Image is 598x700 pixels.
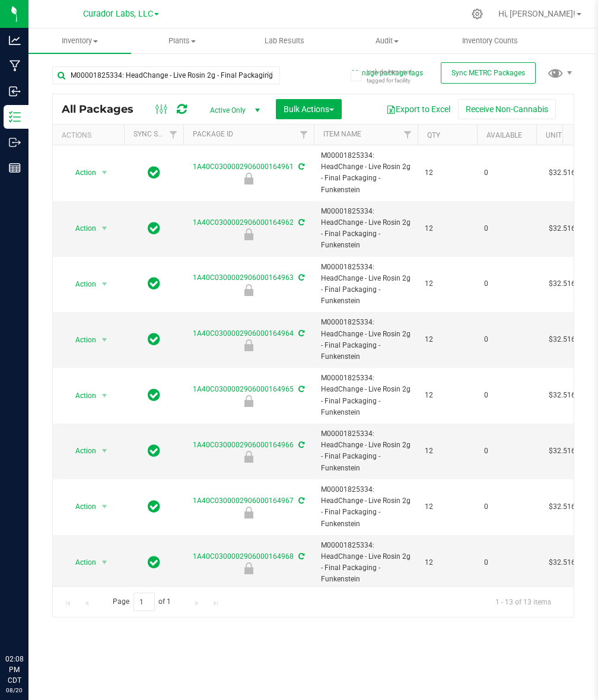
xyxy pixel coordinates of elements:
a: 1A40C0300002906000164967 [193,497,294,505]
a: 1A40C0300002906000164966 [193,441,294,449]
span: 0 [484,446,529,457]
span: Inventory [28,36,131,46]
span: 0 [484,557,529,568]
input: Search Package ID, Item Name, SKU, Lot or Part Number... [52,66,280,84]
p: 02:08 PM CDT [5,654,23,686]
td: $32.51602 [536,257,596,313]
span: 12 [425,334,470,345]
span: Sync from Compliance System [297,218,304,227]
span: select [97,498,112,515]
a: Available [486,131,522,139]
span: Action [65,276,97,292]
div: For Sale [182,284,316,296]
span: M00001825334: HeadChange - Live Rosin 2g - Final Packaging - Funkenstein [321,150,411,196]
span: 12 [425,557,470,568]
iframe: Resource center [12,605,47,641]
a: 1A40C0300002906000164965 [193,385,294,393]
span: select [97,332,112,348]
span: Action [65,443,97,459]
span: Lab Results [249,36,320,46]
span: 0 [484,390,529,401]
span: Action [65,498,97,515]
a: Plants [131,28,234,53]
span: Sync METRC Packages [451,69,525,77]
a: Item Name [323,130,361,138]
button: Receive Non-Cannabis [458,99,556,119]
inline-svg: Reports [9,162,21,174]
span: 1 - 13 of 13 items [486,593,561,610]
span: 0 [484,278,529,289]
button: Sync METRC Packages [441,62,536,84]
span: Sync from Compliance System [297,497,304,505]
span: select [97,387,112,404]
span: Action [65,332,97,348]
a: Sync Status [133,130,179,138]
span: In Sync [148,498,160,515]
div: For Sale [182,507,316,518]
span: M00001825334: HeadChange - Live Rosin 2g - Final Packaging - Funkenstein [321,428,411,474]
a: Inventory [28,28,131,53]
a: Filter [294,125,314,145]
span: Clear [266,66,274,82]
span: Plants [132,36,233,46]
span: Sync from Compliance System [297,329,304,338]
span: In Sync [148,275,160,292]
span: Inventory Counts [446,36,534,46]
span: Page of 1 [103,593,181,611]
span: select [97,554,112,571]
inline-svg: Outbound [9,136,21,148]
input: 1 [133,593,155,611]
span: 12 [425,278,470,289]
span: 12 [425,167,470,179]
span: Sync from Compliance System [297,385,304,393]
span: 12 [425,501,470,513]
a: 1A40C0300002906000164968 [193,552,294,561]
span: select [97,220,112,237]
inline-svg: Inbound [9,85,21,97]
td: $32.51602 [536,368,596,424]
span: Sync from Compliance System [297,552,304,561]
div: Manage settings [470,8,485,20]
td: $32.51602 [536,535,596,591]
span: 12 [425,390,470,401]
span: select [97,443,112,459]
a: Qty [427,131,440,139]
span: M00001825334: HeadChange - Live Rosin 2g - Final Packaging - Funkenstein [321,484,411,530]
a: 1A40C0300002906000164961 [193,163,294,171]
span: All Packages [62,103,145,116]
span: In Sync [148,443,160,459]
a: 1A40C0300002906000164962 [193,218,294,227]
span: M00001825334: HeadChange - Live Rosin 2g - Final Packaging - Funkenstein [321,373,411,418]
a: Audit [336,28,438,53]
button: Bulk Actions [276,99,342,119]
span: select [97,164,112,181]
iframe: Resource center unread badge [35,603,49,618]
a: 1A40C0300002906000164964 [193,329,294,338]
span: 0 [484,167,529,179]
span: M00001825334: HeadChange - Live Rosin 2g - Final Packaging - Funkenstein [321,317,411,362]
span: Curador Labs, LLC [83,9,153,19]
div: Actions [62,131,119,139]
span: Action [65,164,97,181]
span: In Sync [148,220,160,237]
span: 0 [484,223,529,234]
span: In Sync [148,164,160,181]
p: 08/20 [5,686,23,695]
span: Action [65,554,97,571]
a: Filter [164,125,183,145]
a: Filter [398,125,418,145]
td: $32.51602 [536,479,596,535]
span: Action [65,387,97,404]
span: M00001825334: HeadChange - Live Rosin 2g - Final Packaging - Funkenstein [321,262,411,307]
td: $32.51602 [536,145,596,201]
inline-svg: Analytics [9,34,21,46]
span: Sync from Compliance System [297,163,304,171]
span: In Sync [148,387,160,403]
span: 0 [484,334,529,345]
span: Sync from Compliance System [297,441,304,449]
button: Export to Excel [378,99,458,119]
div: For Sale [182,395,316,407]
span: M00001825334: HeadChange - Live Rosin 2g - Final Packaging - Funkenstein [321,540,411,586]
td: $32.51602 [536,424,596,479]
span: Bulk Actions [284,104,334,114]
